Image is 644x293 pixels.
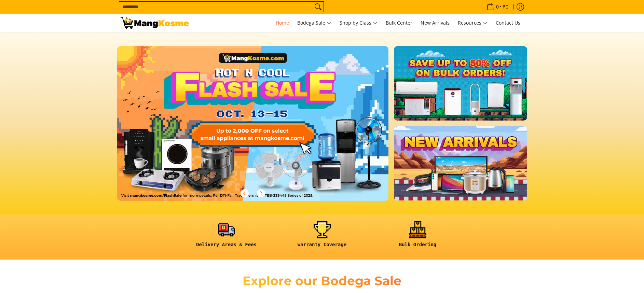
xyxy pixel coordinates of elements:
[386,19,412,26] span: Bulk Center
[254,186,269,201] button: Next
[297,19,331,27] span: Bodega Sale
[121,17,189,29] img: Mang Kosme: Your Home Appliances Warehouse Sale Partner!
[336,14,381,32] a: Shop by Class
[421,19,450,26] span: New Arrivals
[373,221,462,253] a: <h6><strong>Bulk Ordering</strong></h6>
[276,19,289,26] span: Home
[458,19,488,27] span: Resources
[495,4,500,9] span: 0
[417,14,453,32] a: New Arrivals
[278,221,367,253] a: <h6><strong>Warranty Coverage</strong></h6>
[272,14,292,32] a: Home
[454,14,491,32] a: Resources
[496,19,520,26] span: Contact Us
[294,14,335,32] a: Bodega Sale
[313,2,324,12] button: Search
[382,14,416,32] a: Bulk Center
[223,273,421,289] h2: Explore our Bodega Sale
[237,186,252,201] button: Previous
[484,3,510,11] span: •
[492,14,524,32] a: Contact Us
[196,14,524,32] nav: Main Menu
[117,46,411,212] a: More
[340,19,378,27] span: Shop by Class
[182,221,271,253] a: <h6><strong>Delivery Areas & Fees</strong></h6>
[502,4,509,9] span: ₱0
